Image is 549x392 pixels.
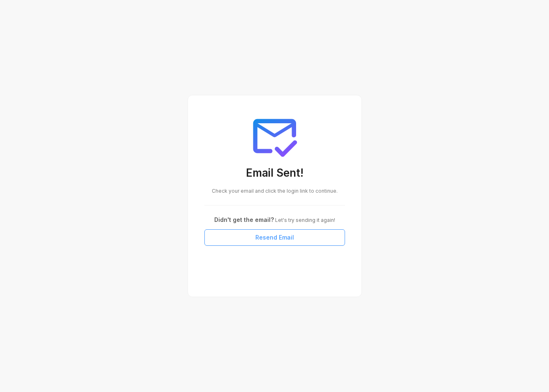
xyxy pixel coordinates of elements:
[204,229,345,246] button: Resend Email
[214,216,274,223] span: Didn't get the email?
[204,166,345,181] h3: Email Sent!
[212,188,338,194] span: Check your email and click the login link to continue.
[255,233,294,242] span: Resend Email
[274,217,335,223] span: Let's try sending it again!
